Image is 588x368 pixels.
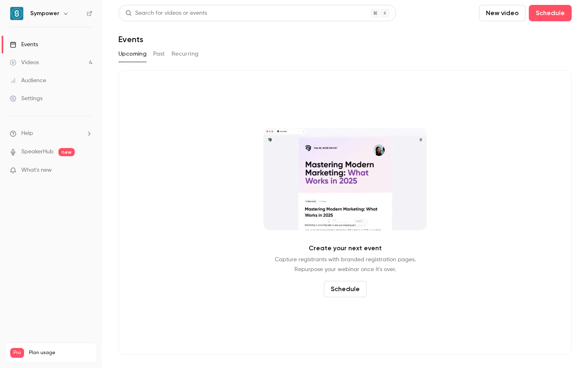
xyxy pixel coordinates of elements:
[153,47,165,61] button: Past
[118,34,143,44] h1: Events
[479,5,526,21] button: New video
[21,129,33,138] span: Help
[10,348,24,358] span: Pro
[529,5,572,21] button: Schedule
[21,166,52,175] span: What's new
[10,129,92,138] li: help-dropdown-opener
[10,76,46,85] div: Audience
[21,148,53,156] a: SpeakerHub
[29,350,92,356] span: Plan usage
[275,255,416,274] p: Capture registrants with branded registration pages. Repurpose your webinar once it's over.
[324,281,367,297] button: Schedule
[10,40,38,49] div: Events
[10,94,42,103] div: Settings
[171,47,199,61] button: Recurring
[125,9,207,18] div: Search for videos or events
[30,9,59,18] h6: Sympower
[58,148,75,156] span: new
[118,47,147,61] button: Upcoming
[10,58,39,67] div: Videos
[82,167,92,174] iframe: Noticeable Trigger
[309,243,382,253] p: Create your next event
[10,7,23,20] img: Sympower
